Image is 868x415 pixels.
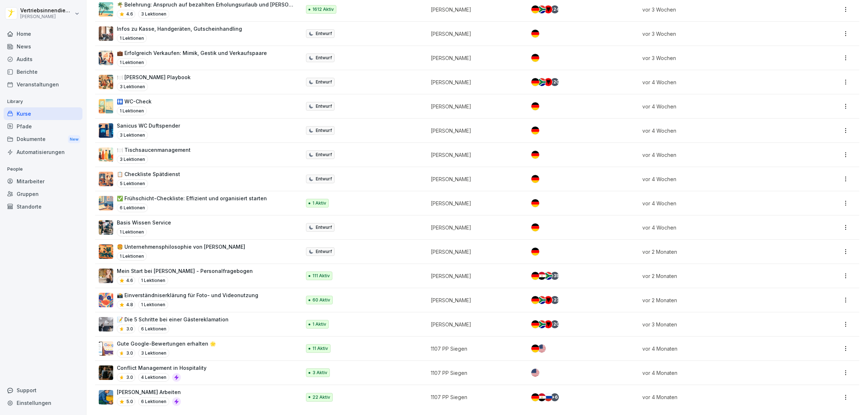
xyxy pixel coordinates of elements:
p: 3.0 [126,326,133,332]
img: piso4cs045sdgh18p3b5ocgn.png [99,244,113,259]
img: za.svg [544,272,552,280]
img: de.svg [531,345,539,352]
p: [PERSON_NAME] [431,296,519,304]
img: de.svg [531,393,539,401]
p: vor 4 Wochen [642,103,795,110]
img: de.svg [531,127,539,134]
p: 1 Lektionen [117,34,147,43]
div: New [68,135,80,144]
a: Einstellungen [4,397,82,409]
img: de.svg [531,5,539,13]
img: elhrexh7bm1zs7xeh2a9f3un.png [99,51,113,65]
a: DokumenteNew [4,133,82,146]
p: 4.6 [126,11,133,17]
p: 111 Aktiv [312,273,330,279]
p: 1 Lektionen [117,58,147,67]
p: 📋 Checkliste Spätdienst [117,170,180,178]
p: 1 Lektionen [117,252,147,261]
p: 💼 Erfolgreich Verkaufen: Mimik, Gestik und Verkaufspaare [117,49,267,57]
p: 3 Lektionen [117,131,148,140]
p: Entwurf [316,103,332,110]
img: za.svg [538,296,546,304]
img: al.svg [544,296,552,304]
p: 22 Aktiv [312,394,330,401]
div: + 23 [551,296,559,304]
p: Entwurf [316,127,332,134]
p: [PERSON_NAME] [431,103,519,110]
p: 3.0 [126,350,133,356]
p: 4 Lektionen [138,373,169,382]
div: Audits [4,53,82,65]
img: ru.svg [544,393,552,401]
p: 3 Lektionen [117,82,148,91]
p: [PERSON_NAME] [431,30,519,38]
p: Entwurf [316,224,332,231]
img: de.svg [531,78,539,86]
p: Sanicus WC Duftspender [117,122,180,129]
p: 1 Lektionen [138,276,168,285]
img: al.svg [544,320,552,328]
p: People [4,163,82,175]
p: Gute Google-Bewertungen erhalten 🌟 [117,340,216,347]
img: fus0lrw6br91euh7ojuq1zn4.png [99,75,113,89]
p: [PERSON_NAME] [431,151,519,159]
img: eg.svg [538,393,546,401]
p: vor 4 Monaten [642,393,795,401]
p: Entwurf [316,79,332,85]
a: News [4,40,82,53]
a: Pfade [4,120,82,133]
p: 1107 PP Siegen [431,369,519,377]
div: Dokumente [4,133,82,146]
div: + 20 [551,320,559,328]
p: vor 2 Monaten [642,248,795,256]
p: vor 4 Wochen [642,78,795,86]
p: vor 4 Monaten [642,345,795,352]
img: de.svg [531,320,539,328]
p: 1 Aktiv [312,321,326,328]
p: Entwurf [316,55,332,61]
a: Automatisierungen [4,146,82,158]
p: [PERSON_NAME] [431,127,519,134]
p: vor 4 Monaten [642,369,795,377]
p: 📸 Einverständniserklärung für Foto- und Videonutzung [117,291,258,299]
p: Mein Start bei [PERSON_NAME] - Personalfragebogen [117,267,253,275]
p: 🚻 WC-Check [117,98,152,105]
p: vor 4 Wochen [642,127,795,134]
img: eg.svg [538,272,546,280]
p: Infos zu Kasse, Handgeräten, Gutscheinhandling [117,25,242,33]
p: [PERSON_NAME] [431,200,519,207]
img: ns5fm27uu5em6705ixom0yjt.png [99,390,113,405]
div: Gruppen [4,188,82,200]
p: 6 Lektionen [138,397,169,406]
p: 6 Lektionen [117,204,148,212]
img: al.svg [544,5,552,13]
a: Home [4,27,82,40]
div: + 24 [551,5,559,13]
a: Kurse [4,107,82,120]
p: 1 Lektionen [117,228,147,236]
img: de.svg [531,199,539,207]
p: [PERSON_NAME] [20,14,73,19]
p: Basis Wissen Service [117,219,171,226]
p: [PERSON_NAME] [431,272,519,280]
img: luuqjhkzcakh9ccac2pz09oo.png [99,123,113,138]
p: [PERSON_NAME] [431,248,519,256]
p: Entwurf [316,30,332,37]
p: 60 Aktiv [312,297,330,303]
img: iwscqm9zjbdjlq9atufjsuwv.png [99,341,113,356]
img: oxsac4sd6q4ntjxav4mftrwt.png [99,317,113,331]
p: 🍔 Unternehmensphilosophie von [PERSON_NAME] [117,243,245,251]
img: kv1piqrsvckxew6wyil21tmn.png [99,196,113,210]
p: [PERSON_NAME] [431,321,519,328]
div: Veranstaltungen [4,78,82,91]
div: Support [4,384,82,397]
p: 3.0 [126,374,133,381]
p: 1 Lektionen [117,107,147,115]
p: 1107 PP Siegen [431,345,519,352]
p: [PERSON_NAME] Arbeiten [117,388,181,396]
